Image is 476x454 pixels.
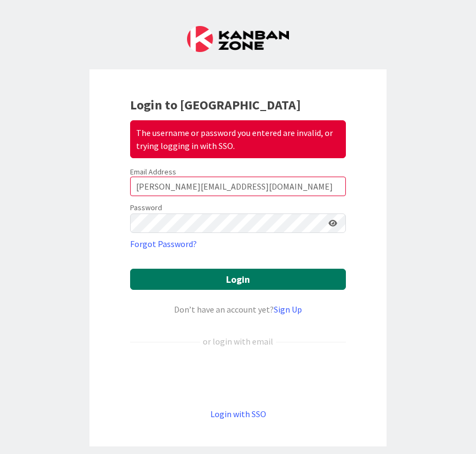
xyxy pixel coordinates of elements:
a: Login with SSO [210,408,266,419]
div: The username or password you entered are invalid, or trying logging in with SSO. [130,120,346,158]
label: Email Address [130,167,176,177]
div: or login with email [200,335,276,348]
iframe: Sign in with Google Button [125,366,351,390]
div: Don’t have an account yet? [130,303,346,316]
a: Forgot Password? [130,237,197,250]
a: Sign Up [274,304,302,315]
button: Login [130,269,346,290]
label: Password [130,202,162,213]
b: Login to [GEOGRAPHIC_DATA] [130,96,301,113]
img: Kanban Zone [187,26,289,52]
